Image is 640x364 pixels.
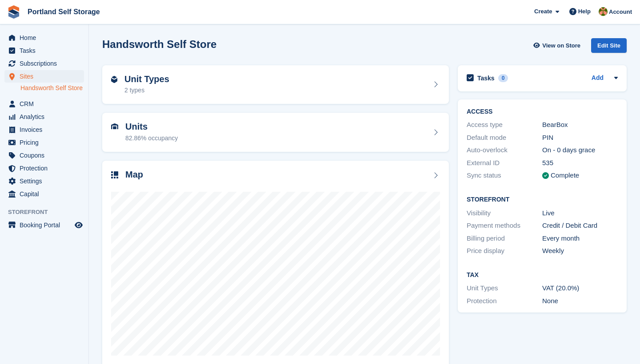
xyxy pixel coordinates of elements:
span: Storefront [8,208,88,217]
h2: Unit Types [124,74,169,84]
div: Payment methods [467,221,542,231]
a: menu [4,111,84,123]
div: Unit Types [467,283,542,293]
div: Complete [551,170,579,181]
span: Home [20,32,73,44]
span: Account [609,8,632,16]
div: Auto-overlock [467,145,542,155]
a: Handsworth Self Store [20,84,84,92]
a: menu [4,44,84,57]
a: menu [4,219,84,231]
a: Edit Site [591,38,627,56]
span: Tasks [20,44,73,57]
span: CRM [20,98,73,110]
span: Sites [20,70,73,83]
div: Edit Site [591,38,627,53]
a: menu [4,32,84,44]
span: Booking Portal [20,219,73,231]
a: menu [4,149,84,162]
div: Price display [467,246,542,256]
div: VAT (20.0%) [542,283,618,293]
span: Invoices [20,123,73,136]
a: menu [4,162,84,174]
div: Every month [542,233,618,244]
span: Analytics [20,111,73,123]
span: Protection [20,162,73,174]
a: Unit Types 2 types [102,65,449,104]
a: Preview store [73,220,84,230]
div: Access type [467,120,542,130]
img: map-icn-33ee37083ee616e46c38cad1a60f524a97daa1e2b2c8c0bc3eb3415660979fc1.svg [111,171,118,178]
h2: Units [125,122,178,132]
span: View on Store [542,41,580,50]
div: On - 0 days grace [542,145,618,155]
div: Visibility [467,208,542,218]
span: Coupons [20,149,73,162]
a: menu [4,188,84,200]
a: menu [4,70,84,83]
a: View on Store [532,38,584,53]
img: Richard Parker [599,7,608,16]
span: Create [534,7,552,16]
span: Subscriptions [20,57,73,70]
div: Live [542,208,618,218]
div: BearBox [542,120,618,130]
img: unit-icn-7be61d7bf1b0ce9d3e12c5938cc71ed9869f7b940bace4675aadf7bd6d80202e.svg [111,123,118,130]
img: unit-type-icn-2b2737a686de81e16bb02015468b77c625bbabd49415b5ef34ead5e3b44a266d.svg [111,76,117,83]
h2: Tax [467,272,618,279]
h2: Handsworth Self Store [102,38,216,50]
h2: Storefront [467,196,618,203]
h2: Tasks [477,74,495,82]
a: menu [4,98,84,110]
div: None [542,296,618,306]
span: Pricing [20,136,73,149]
h2: Map [125,170,143,180]
a: Units 82.86% occupancy [102,113,449,152]
img: stora-icon-8386f47178a22dfd0bd8f6a31ec36ba5ce8667c1dd55bd0f319d3a0aa187defe.svg [7,5,20,19]
div: Sync status [467,170,542,181]
div: 0 [498,74,508,82]
div: 535 [542,158,618,168]
span: Help [578,7,591,16]
span: Capital [20,188,73,200]
h2: ACCESS [467,108,618,115]
span: Settings [20,175,73,187]
a: Portland Self Storage [24,4,104,19]
a: menu [4,57,84,70]
div: Weekly [542,246,618,256]
div: Credit / Debit Card [542,221,618,231]
a: menu [4,136,84,149]
a: menu [4,175,84,187]
div: 82.86% occupancy [125,134,178,143]
div: External ID [467,158,542,168]
div: Protection [467,296,542,306]
div: PIN [542,133,618,143]
div: 2 types [124,86,169,95]
div: Billing period [467,233,542,244]
a: Add [592,73,604,83]
div: Default mode [467,133,542,143]
a: menu [4,123,84,136]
